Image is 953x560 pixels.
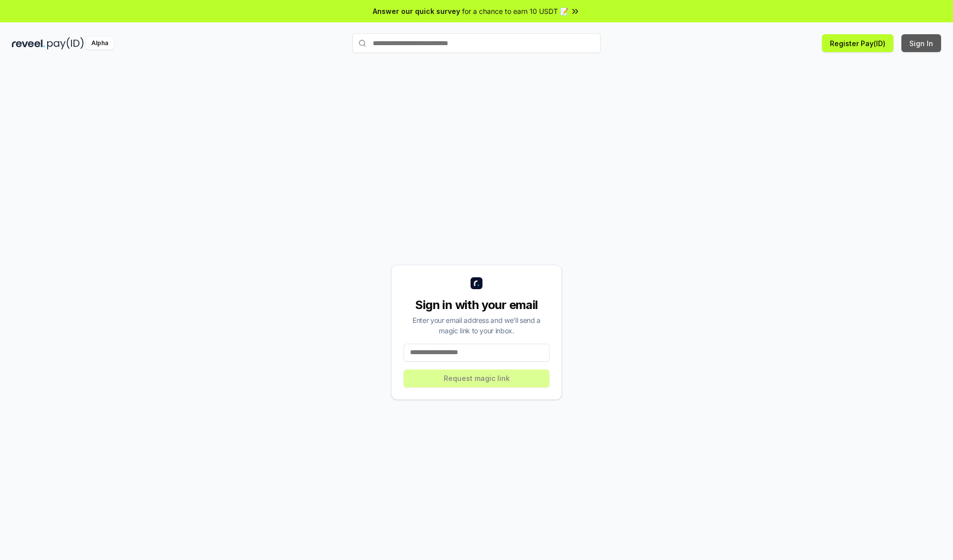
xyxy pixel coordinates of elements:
[471,277,482,289] img: logo_small
[404,297,549,313] div: Sign in with your email
[86,37,114,50] div: Alpha
[822,34,893,52] button: Register Pay(ID)
[47,37,84,50] img: pay_id
[373,6,460,16] span: Answer our quick survey
[901,34,941,52] button: Sign In
[404,315,549,336] div: Enter your email address and we’ll send a magic link to your inbox.
[462,6,568,16] span: for a chance to earn 10 USDT 📝
[12,37,45,50] img: reveel_dark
